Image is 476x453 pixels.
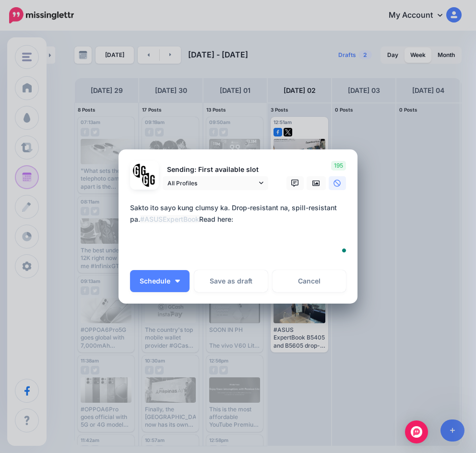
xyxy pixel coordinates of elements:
[167,178,257,188] span: All Profiles
[175,280,180,283] img: arrow-down-white.png
[273,270,346,292] a: Cancel
[142,173,156,187] img: JT5sWCfR-79925.png
[163,164,268,175] p: Sending: First available slot
[133,164,147,178] img: 353459792_649996473822713_4483302954317148903_n-bsa138318.png
[405,420,428,443] div: Open Intercom Messenger
[130,202,351,225] div: Sakto ito sayo kung clumsy ka. Drop-resistant na, spill-resistant pa. Read here:
[163,176,268,190] a: All Profiles
[130,270,190,292] button: Schedule
[130,202,351,260] textarea: To enrich screen reader interactions, please activate Accessibility in Grammarly extension settings
[331,161,346,170] span: 195
[194,270,268,292] button: Save as draft
[140,278,170,284] span: Schedule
